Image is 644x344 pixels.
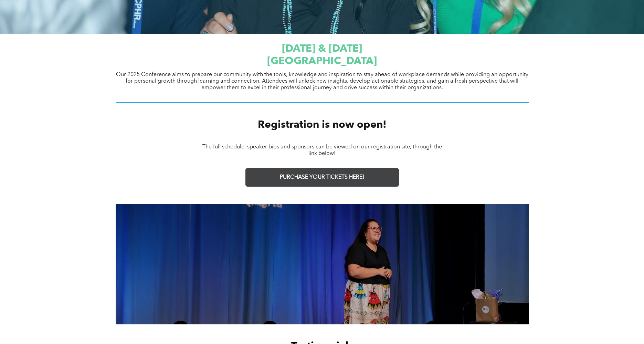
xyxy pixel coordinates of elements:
span: [GEOGRAPHIC_DATA] [267,56,377,66]
span: PURCHASE YOUR TICKETS HERE! [280,174,364,181]
span: The full schedule, speaker bios and sponsors can be viewed on our registration site, through the ... [202,144,442,156]
a: PURCHASE YOUR TICKETS HERE! [245,168,399,187]
span: Our 2025 Conference aims to prepare our community with the tools, knowledge and inspiration to st... [116,72,528,91]
span: Registration is now open! [258,120,387,130]
span: [DATE] & [DATE] [282,44,362,54]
